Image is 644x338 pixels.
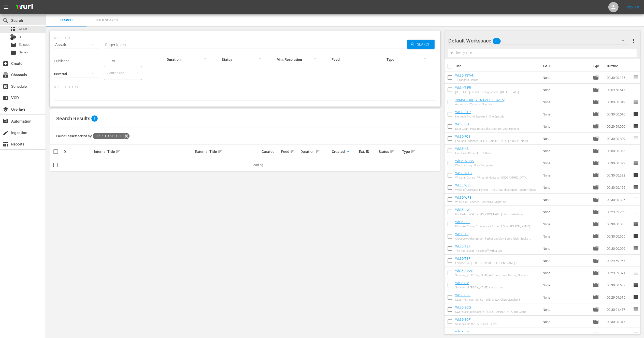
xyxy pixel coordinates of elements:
span: 78 [493,36,501,47]
td: None [541,279,591,291]
td: 00:30:00.056 [605,145,633,157]
td: 00:03:00.042 [605,96,633,108]
div: Whitetail Diaries - Whitetail Hunts at [GEOGRAPHIC_DATA] [455,176,527,179]
span: reorder [633,74,639,80]
span: Episode [593,99,599,105]
div: [US_STATE] Insider FIshing Report - [DATE] - [DATE] [455,91,519,94]
td: 00:30:00.165 [605,181,633,194]
a: Wk35-1STAN [455,74,474,77]
a: Wk35-SOQ [455,305,471,309]
span: Loading... [252,163,265,167]
span: Published: [54,59,70,63]
span: sort [290,149,295,154]
span: reorder [633,294,639,300]
div: Deer Gear - How To Use this Gear for Deer Hunting [455,127,519,130]
td: None [541,194,591,206]
span: Episode [10,42,16,48]
span: keyboard_arrow_down [346,149,350,154]
td: None [541,120,591,133]
div: Antarctica | Yamaha Blue Life [455,103,505,106]
span: reorder [633,270,639,276]
span: Search [49,18,83,23]
td: None [541,316,591,328]
td: None [541,169,591,181]
div: The Big Reveal - Kicking off with a Jolt [455,249,502,253]
div: Episode 04 - [PERSON_NAME], [PERSON_NAME] & [PERSON_NAME] [455,261,538,265]
a: Wk35-UFE [455,220,470,224]
span: Series [19,50,28,55]
td: None [541,181,591,194]
td: None [541,108,591,120]
div: Ext. ID [359,150,377,154]
span: Overlays [3,106,9,112]
td: 00:30:00.817 [605,316,633,328]
div: Bits [10,34,16,40]
td: 00:29:59.967 [605,255,633,267]
a: Wk35-SM [455,281,469,285]
span: Episode [593,197,599,203]
span: Episode [593,111,599,117]
a: Wk35-SRS [455,293,470,297]
span: sort [116,149,120,154]
span: Found 1 assets sorted by: [56,134,130,138]
span: Episode [593,209,599,215]
td: 00:29:59.615 [605,291,633,303]
span: reorder [633,196,639,202]
div: Created [332,149,357,155]
div: Hunstand Presents - Solitude [455,152,492,155]
span: Episode [593,233,599,239]
span: reorder [633,99,639,105]
td: 00:30:00.516 [605,108,633,120]
div: WIld Palm Beaches - Incredible Migration [455,200,506,204]
div: Default Workspace [448,34,629,48]
span: Episode [593,245,599,252]
span: reorder [633,111,639,117]
span: reorder [633,331,639,337]
a: Wk35-WSF [455,183,471,187]
div: Type [402,149,416,155]
span: Reports [3,141,9,147]
div: Curated [262,150,280,154]
td: 00:30:00.332 [605,169,633,181]
td: 00:59:58.547 [605,84,633,96]
span: reorder [633,148,639,154]
td: 00:30:01.467 [605,303,633,316]
div: Internal Title [94,149,194,155]
div: 1 Standard Fishing [455,78,478,82]
div: Super Retriever Series - SRS Crown Championship 3 [455,298,520,301]
span: Episode [593,136,599,142]
span: Episode [19,42,30,47]
span: reorder [633,306,639,312]
span: Episode [593,282,599,288]
span: Automation [3,118,9,124]
div: Status [379,149,400,155]
div: Wingshooting USA - Dog power! [455,164,494,167]
span: reorder [633,221,639,227]
span: reorder [633,233,639,239]
td: 00:30:00.322 [605,157,633,169]
td: None [541,71,591,84]
a: Wk35-TBP [455,257,470,260]
span: reorder [633,135,639,141]
td: None [541,303,591,316]
a: Wk35-TBR [455,244,470,248]
span: Series [10,50,16,56]
td: None [541,206,591,218]
td: 00:30:00.687 [605,279,633,291]
button: Search [407,40,435,49]
th: Type [590,59,604,73]
td: 00:30:00.336 [605,194,633,206]
td: None [541,267,591,279]
td: None [541,84,591,96]
td: None [541,291,591,303]
td: 00:29:59.920 [605,120,633,133]
span: Episode [593,160,599,166]
span: to [112,59,115,63]
td: 00:29:59.371 [605,267,633,279]
div: Seasons On the Fly - Silver Slams [455,322,497,326]
a: Wk35-SMAS [455,269,473,273]
span: Ingestion [3,130,9,136]
td: 00:30:00.099 [605,242,633,255]
button: more_vert [631,35,637,47]
span: Created At: desc [93,133,123,139]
